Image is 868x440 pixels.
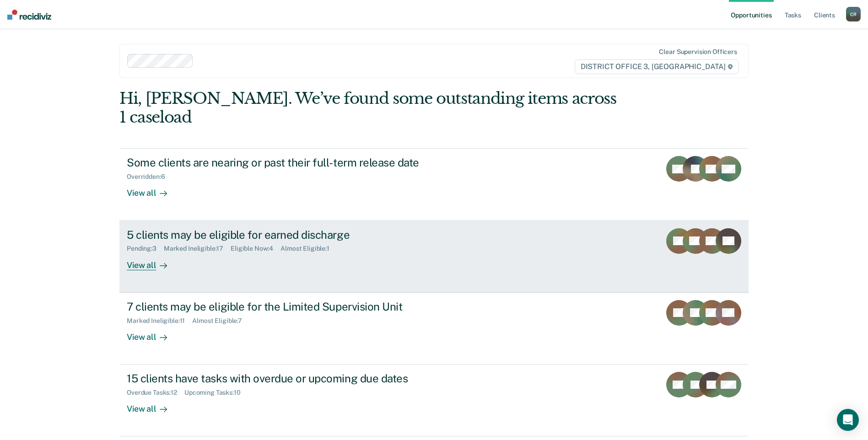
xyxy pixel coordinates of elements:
[127,252,178,270] div: View all
[127,324,178,342] div: View all
[837,409,859,431] div: Open Intercom Messenger
[127,156,448,169] div: Some clients are nearing or past their full-term release date
[231,245,280,252] div: Eligible Now : 4
[127,317,192,325] div: Marked Ineligible : 11
[184,389,248,397] div: Upcoming Tasks : 10
[192,317,249,325] div: Almost Eligible : 7
[119,148,749,220] a: Some clients are nearing or past their full-term release dateOverridden:6View all
[127,181,178,199] div: View all
[846,7,861,21] button: CR
[127,245,164,252] div: Pending : 3
[164,245,231,252] div: Marked Ineligible : 17
[119,221,749,293] a: 5 clients may be eligible for earned dischargePending:3Marked Ineligible:17Eligible Now:4Almost E...
[127,228,448,241] div: 5 clients may be eligible for earned discharge
[127,173,172,181] div: Overridden : 6
[7,10,51,20] img: Recidiviz
[119,365,749,436] a: 15 clients have tasks with overdue or upcoming due datesOverdue Tasks:12Upcoming Tasks:10View all
[127,389,184,397] div: Overdue Tasks : 12
[127,372,448,385] div: 15 clients have tasks with overdue or upcoming due dates
[280,245,337,252] div: Almost Eligible : 1
[659,48,737,56] div: Clear supervision officers
[575,59,739,74] span: DISTRICT OFFICE 3, [GEOGRAPHIC_DATA]
[846,7,861,21] div: C R
[119,89,623,127] div: Hi, [PERSON_NAME]. We’ve found some outstanding items across 1 caseload
[127,397,178,414] div: View all
[119,293,749,365] a: 7 clients may be eligible for the Limited Supervision UnitMarked Ineligible:11Almost Eligible:7Vi...
[127,300,448,313] div: 7 clients may be eligible for the Limited Supervision Unit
